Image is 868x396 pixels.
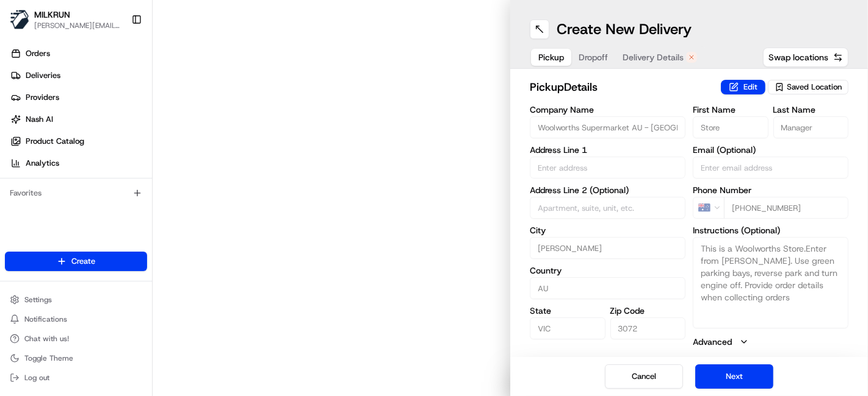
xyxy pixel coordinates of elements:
[5,183,147,203] div: Favorites
[26,70,60,81] span: Deliveries
[5,88,152,107] a: Providers
[24,295,52,305] span: Settings
[530,116,685,138] input: Enter company name
[773,105,849,114] label: Last Name
[5,66,152,85] a: Deliveries
[693,116,769,138] input: Enter first name
[530,277,685,299] input: Enter country
[768,79,848,96] button: Saved Location
[24,334,69,344] span: Chat with us!
[693,146,848,154] label: Email (Optional)
[693,336,848,348] button: Advanced
[10,10,29,29] img: MILKRUN
[538,51,564,63] span: Pickup
[5,311,147,328] button: Notifications
[5,350,147,367] button: Toggle Theme
[71,256,95,267] span: Create
[530,266,685,275] label: Country
[24,314,67,324] span: Notifications
[5,5,126,34] button: MILKRUNMILKRUN[PERSON_NAME][EMAIL_ADDRESS][DOMAIN_NAME]
[530,237,685,259] input: Enter city
[530,146,685,154] label: Address Line 1
[5,154,152,173] a: Analytics
[530,186,685,194] label: Address Line 2 (Optional)
[693,237,848,328] textarea: This is a Woolworths Store.Enter from [PERSON_NAME]. Use green parking bays, reverse park and tur...
[5,44,152,63] a: Orders
[24,373,49,383] span: Log out
[763,48,848,67] button: Swap locations
[773,116,849,138] input: Enter last name
[693,336,732,348] label: Advanced
[530,157,685,179] input: Enter address
[26,136,84,147] span: Product Catalog
[623,51,684,63] span: Delivery Details
[610,306,686,315] label: Zip Code
[34,21,121,30] button: [PERSON_NAME][EMAIL_ADDRESS][DOMAIN_NAME]
[5,330,147,347] button: Chat with us!
[693,105,769,114] label: First Name
[530,197,685,219] input: Apartment, suite, unit, etc.
[693,186,848,194] label: Phone Number
[530,226,685,235] label: City
[695,364,773,389] button: Next
[24,353,73,363] span: Toggle Theme
[557,19,692,39] h1: Create New Delivery
[769,51,828,63] span: Swap locations
[5,110,152,129] a: Nash AI
[693,226,848,235] label: Instructions (Optional)
[5,369,147,386] button: Log out
[34,9,70,21] button: MILKRUN
[787,82,842,93] span: Saved Location
[721,80,765,94] button: Edit
[579,51,608,63] span: Dropoff
[26,48,50,59] span: Orders
[26,158,59,169] span: Analytics
[530,306,606,315] label: State
[530,317,606,339] input: Enter state
[5,132,152,151] a: Product Catalog
[724,197,848,219] input: Enter phone number
[5,291,147,308] button: Settings
[610,317,686,339] input: Enter zip code
[26,114,53,125] span: Nash AI
[530,79,714,96] h2: pickup Details
[605,364,683,389] button: Cancel
[5,252,147,271] button: Create
[26,92,59,103] span: Providers
[530,105,685,114] label: Company Name
[693,157,848,179] input: Enter email address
